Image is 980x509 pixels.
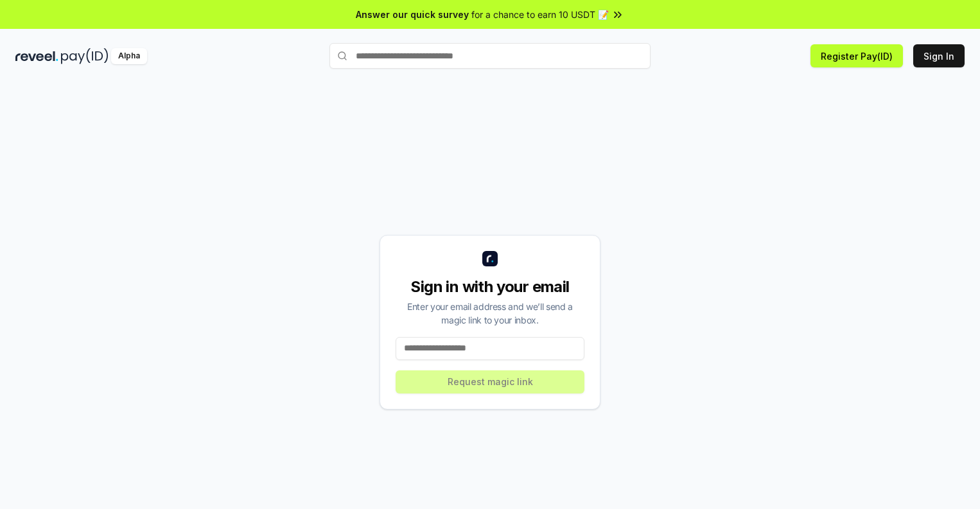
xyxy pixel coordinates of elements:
button: Sign In [913,44,965,67]
div: Enter your email address and we’ll send a magic link to your inbox. [396,300,584,327]
button: Register Pay(ID) [810,44,903,67]
span: Answer our quick survey [356,8,469,21]
img: logo_small [482,251,498,266]
div: Alpha [111,48,147,64]
img: reveel_dark [15,48,58,64]
div: Sign in with your email [396,277,584,297]
span: for a chance to earn 10 USDT 📝 [471,8,609,21]
img: pay_id [61,48,109,64]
